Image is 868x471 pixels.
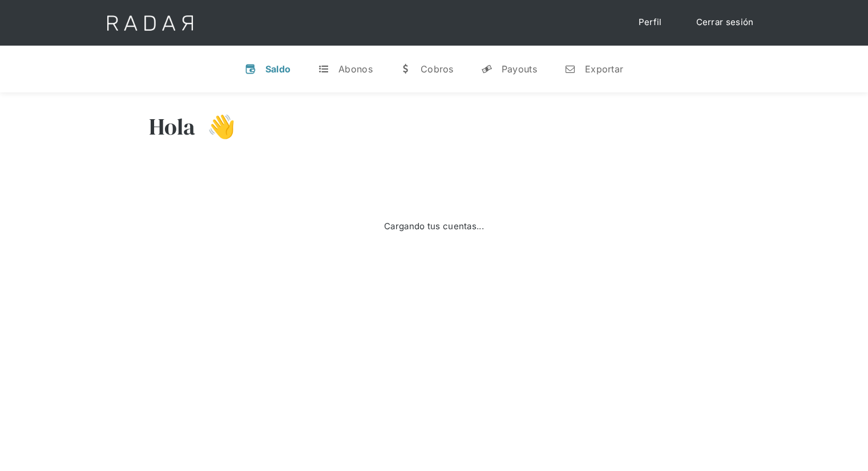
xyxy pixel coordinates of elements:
[196,112,236,141] h3: 👋
[400,63,411,75] div: w
[245,63,256,75] div: v
[481,63,492,75] div: y
[318,63,329,75] div: t
[265,63,291,75] div: Saldo
[585,63,623,75] div: Exportar
[338,63,373,75] div: Abonos
[627,11,673,34] a: Perfil
[149,112,196,141] h3: Hola
[421,63,454,75] div: Cobros
[685,11,765,34] a: Cerrar sesión
[564,63,576,75] div: n
[384,220,484,233] div: Cargando tus cuentas...
[502,63,537,75] div: Payouts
